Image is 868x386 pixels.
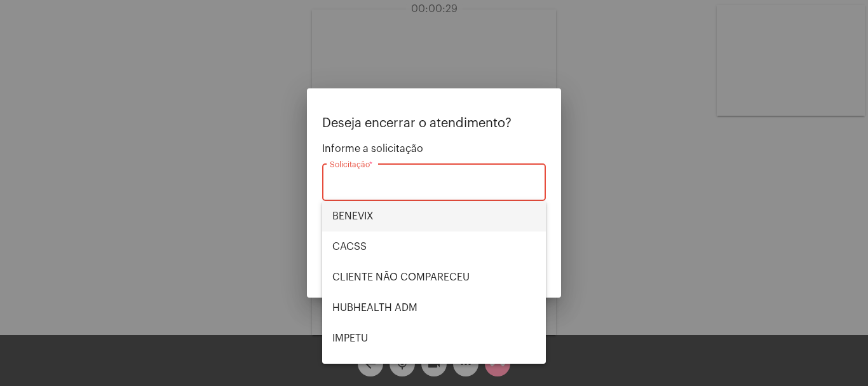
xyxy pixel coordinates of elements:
[332,293,536,323] span: HUBHEALTH ADM
[332,231,536,262] span: CACSS
[332,354,536,384] span: MAXIMED
[332,201,536,231] span: BENEVIX
[322,116,546,130] p: Deseja encerrar o atendimento?
[332,262,536,293] span: CLIENTE NÃO COMPARECEU
[332,323,536,354] span: IMPETU
[322,143,546,155] span: Informe a solicitação
[330,179,538,191] input: Buscar solicitação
